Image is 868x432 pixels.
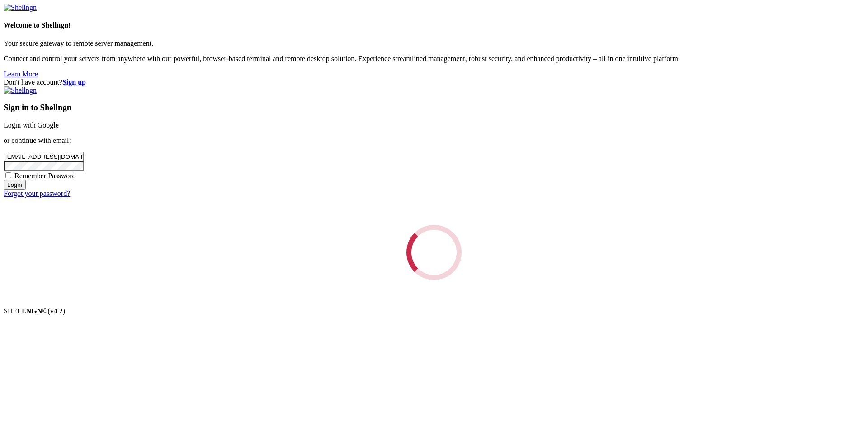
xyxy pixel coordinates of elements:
span: 4.2.0 [48,307,66,315]
input: Remember Password [5,172,11,178]
h3: Sign in to Shellngn [4,103,864,113]
input: Login [4,180,26,190]
span: SHELL © [4,307,65,315]
div: Loading... [402,220,467,285]
a: Forgot your password? [4,190,70,197]
img: Shellngn [4,4,37,12]
span: Remember Password [14,172,76,180]
a: Sign up [62,78,86,86]
img: Shellngn [4,86,37,95]
input: Email address [4,152,84,161]
p: or continue with email: [4,137,864,145]
p: Connect and control your servers from anywhere with our powerful, browser-based terminal and remo... [4,55,864,63]
a: Learn More [4,70,38,78]
a: Login with Google [4,121,59,129]
b: NGN [26,307,42,315]
h4: Welcome to Shellngn! [4,21,864,29]
div: Don't have account? [4,78,864,86]
p: Your secure gateway to remote server management. [4,39,864,47]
